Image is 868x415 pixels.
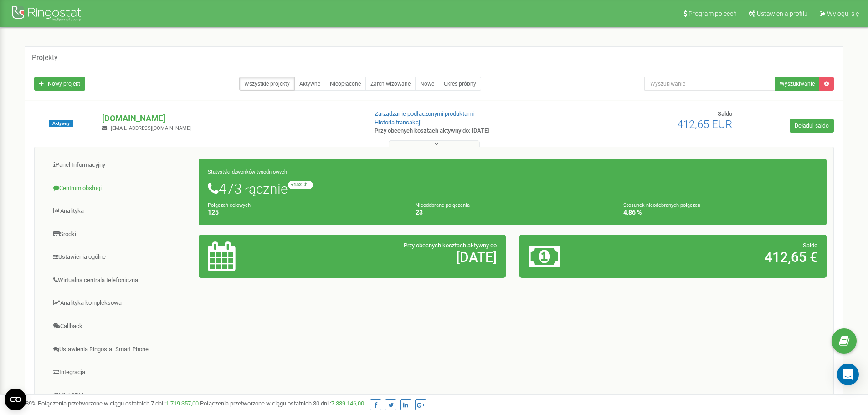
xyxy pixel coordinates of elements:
a: 1 719 357,00 [166,400,199,407]
h2: [DATE] [308,250,497,265]
a: Aktywne [294,77,325,91]
a: Doładuj saldo [790,119,834,133]
span: Wyloguj się [827,10,859,17]
span: Aktywny [49,120,73,127]
input: Wyszukiwanie [644,77,775,91]
h1: 473 łącznie [208,181,817,196]
a: Nowe [415,77,439,91]
h4: 23 [416,209,610,216]
a: Analityka kompleksowa [41,292,199,314]
small: Statystyki dzwonków tygodniowych [208,169,287,175]
a: Centrum obsługi [41,177,199,200]
span: Saldo [718,110,732,117]
a: Nieopłacone [325,77,366,91]
a: Wszystkie projekty [239,77,295,91]
small: Połączeń celowych [208,202,251,208]
span: Przy obecnych kosztach aktywny do [404,242,497,249]
span: Saldo [803,242,817,249]
a: Mini CRM [41,384,199,407]
div: Open Intercom Messenger [837,364,859,385]
span: 412,65 EUR [677,118,732,131]
a: Ustawienia Ringostat Smart Phone [41,338,199,361]
small: Stosunek nieodebranych połączeń [623,202,700,208]
a: Zarchiwizowane [365,77,416,91]
button: Wyszukiwanie [775,77,820,91]
a: Środki [41,223,199,246]
button: Open CMP widget [5,389,26,410]
span: Połączenia przetworzone w ciągu ostatnich 7 dni : [38,400,199,407]
a: Panel Informacyjny [41,154,199,176]
a: Analityka [41,200,199,222]
span: Program poleceń [688,10,737,17]
h5: Projekty [32,54,58,62]
span: [EMAIL_ADDRESS][DOMAIN_NAME] [111,125,191,131]
a: Nowy projekt [34,77,85,91]
span: Połączenia przetworzone w ciągu ostatnich 30 dni : [200,400,364,407]
h2: 412,65 € [629,250,817,265]
span: Ustawienia profilu [757,10,808,17]
a: Callback [41,315,199,338]
a: Okres próbny [439,77,481,91]
a: Zarządzanie podłączonymi produktami [375,110,474,117]
a: Historia transakcji [375,119,421,126]
a: Wirtualna centrala telefoniczna [41,269,199,292]
h4: 125 [208,209,402,216]
a: Integracja [41,361,199,384]
small: Nieodebrane połączenia [416,202,470,208]
p: [DOMAIN_NAME] [102,113,360,124]
h4: 4,86 % [623,209,817,216]
a: Ustawienia ogólne [41,246,199,268]
a: 7 339 146,00 [331,400,364,407]
p: Przy obecnych kosztach aktywny do: [DATE] [375,127,564,135]
small: +152 [288,181,313,189]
